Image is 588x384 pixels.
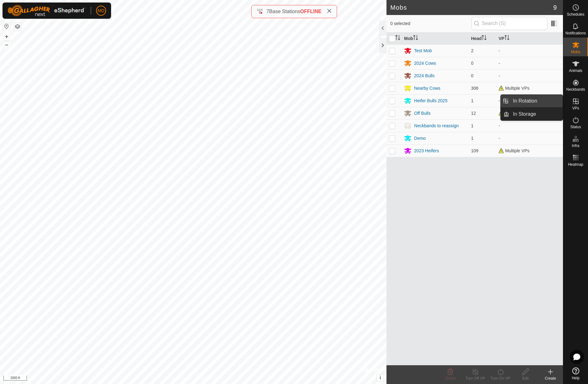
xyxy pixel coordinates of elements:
div: 2024 Cows [414,60,436,67]
a: Privacy Policy [169,376,192,381]
button: Reset Map [3,23,10,30]
span: Neckbands [566,88,585,91]
span: Notifications [565,31,586,35]
span: MD [98,8,105,14]
li: In Rotation [501,95,563,107]
span: 109 [471,148,478,153]
td: - [496,132,563,144]
p-sorticon: Activate to sort [395,36,400,41]
span: 0 [471,61,473,66]
span: 7 [266,9,269,14]
span: 9 [553,3,557,12]
button: i [377,374,384,381]
th: Mob [401,33,468,45]
div: Turn On VP [488,376,513,381]
div: Test Mob [414,48,432,54]
span: Schedules [567,13,584,16]
div: Heifer Bulls 2025 [414,98,447,104]
span: Infra [572,144,579,148]
button: + [3,33,10,40]
span: OFFLINE [300,9,321,14]
p-sorticon: Activate to sort [413,36,418,41]
th: VP [496,33,563,45]
button: – [3,41,10,48]
div: 2024 Bulls [414,73,434,79]
img: Gallagher Logo [8,5,86,16]
h2: Mobs [390,4,553,11]
a: In Storage [509,108,563,120]
td: - [496,119,563,132]
td: - [496,57,563,69]
span: Multiple VPs [499,148,529,153]
input: Search (S) [472,17,547,30]
div: Turn Off VP [463,376,488,381]
td: - [496,69,563,82]
span: In Rotation [513,97,537,105]
div: Demo [414,135,426,142]
li: In Storage [501,108,563,120]
a: In Rotation [509,95,563,107]
span: Help [572,376,580,380]
div: Edit [513,376,538,381]
span: 12 [471,111,476,116]
span: 0 [471,73,473,78]
a: Contact Us [199,376,218,381]
th: Head [468,33,496,45]
p-sorticon: Activate to sort [482,36,487,41]
span: In Storage [513,110,536,118]
span: Multiple VPs [499,111,529,116]
span: i [380,375,381,380]
span: Animals [569,69,582,73]
div: Off Bulls [414,110,431,117]
div: Neckbands to reassign [414,123,458,129]
div: Nearby Cows [414,85,440,92]
td: - [496,44,563,57]
span: 0 selected [390,20,471,27]
span: Base Stations [269,9,300,14]
span: Status [570,125,581,129]
span: 2 [471,48,473,53]
div: Create [538,376,563,381]
span: 1 [471,98,473,103]
div: 2023 Heifers [414,148,439,154]
p-sorticon: Activate to sort [504,36,509,41]
span: Heatmap [568,163,583,166]
span: 1 [471,136,473,141]
a: Help [563,365,588,382]
span: Mobs [571,50,580,54]
span: Multiple VPs [499,86,529,91]
span: VPs [572,106,579,110]
span: 1 [471,123,473,128]
td: - [496,94,563,107]
span: 306 [471,86,478,91]
button: Map Layers [14,23,21,30]
span: Delete [445,376,456,381]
